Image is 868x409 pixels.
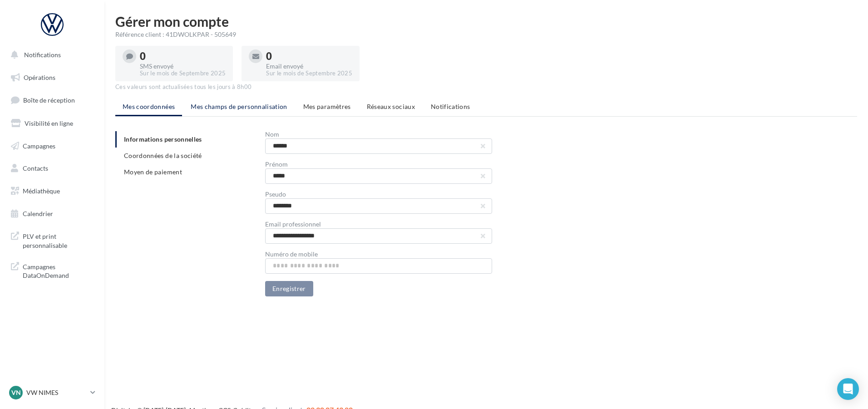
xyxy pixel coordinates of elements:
span: Moyen de paiement [124,168,182,176]
a: Campagnes [5,137,99,156]
div: Sur le mois de Septembre 2025 [140,69,226,78]
span: Réseaux sociaux [367,103,415,110]
div: 0 [266,51,352,61]
span: Visibilité en ligne [25,119,73,127]
span: Mes paramètres [303,103,351,110]
div: Open Intercom Messenger [837,378,859,400]
p: VW NIMES [26,388,87,397]
a: Médiathèque [5,182,99,201]
a: VN VW NIMES [7,384,97,401]
a: Calendrier [5,204,99,223]
a: Opérations [5,68,99,87]
div: Sur le mois de Septembre 2025 [266,69,352,78]
span: Opérations [24,74,55,81]
span: Calendrier [23,210,53,217]
h1: Gérer mon compte [115,15,857,28]
div: Prénom [265,161,492,168]
span: Boîte de réception [23,96,75,104]
span: Notifications [431,103,470,110]
span: VN [11,388,21,397]
span: Mes champs de personnalisation [191,103,287,110]
a: Visibilité en ligne [5,114,99,133]
a: Contacts [5,159,99,178]
div: Ces valeurs sont actualisées tous les jours à 8h00 [115,83,857,91]
span: Médiathèque [23,187,60,195]
span: Contacts [23,164,48,172]
div: Email professionnel [265,221,492,227]
div: Référence client : 41DWOLKPAR - 505649 [115,30,857,39]
button: Enregistrer [265,281,313,296]
span: Coordonnées de la société [124,152,202,159]
div: Pseudo [265,191,492,197]
button: Notifications [5,45,95,64]
div: Nom [265,131,492,138]
span: Notifications [24,51,61,59]
span: PLV et print personnalisable [23,230,94,250]
a: Campagnes DataOnDemand [5,257,99,284]
div: Numéro de mobile [265,251,492,257]
a: Boîte de réception [5,90,99,110]
div: SMS envoyé [140,63,226,69]
span: Campagnes DataOnDemand [23,261,94,280]
div: Email envoyé [266,63,352,69]
span: Campagnes [23,142,55,149]
div: 0 [140,51,226,61]
a: PLV et print personnalisable [5,227,99,253]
